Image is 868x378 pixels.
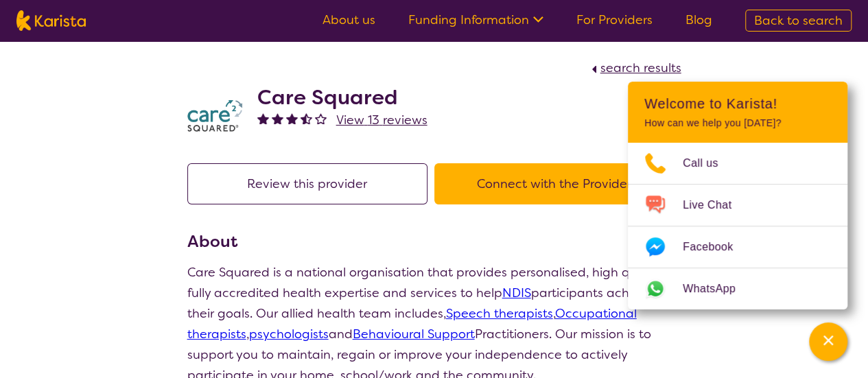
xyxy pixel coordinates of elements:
[685,12,712,28] a: Blog
[683,195,748,215] span: Live Chat
[286,113,298,124] img: fullstar
[683,237,749,257] span: Facebook
[644,117,831,129] p: How can we help you [DATE]?
[434,176,681,192] a: Connect with the Provider
[754,12,843,29] span: Back to search
[502,285,531,301] a: NDIS
[628,268,847,309] a: Web link opens in a new tab.
[187,100,242,132] img: watfhvlxxexrmzu5ckj6.png
[353,326,475,342] a: Behavioural Support
[272,113,283,124] img: fullstar
[588,60,681,76] a: search results
[187,176,434,192] a: Review this provider
[249,326,329,342] a: psychologists
[336,112,427,128] span: View 13 reviews
[628,82,847,309] div: Channel Menu
[16,10,86,31] img: Karista logo
[408,12,543,28] a: Funding Information
[336,110,427,130] a: View 13 reviews
[187,229,681,254] h3: About
[683,153,735,174] span: Call us
[187,163,427,204] button: Review this provider
[301,113,312,124] img: halfstar
[644,95,831,112] h2: Welcome to Karista!
[600,60,681,76] span: search results
[809,322,847,361] button: Channel Menu
[576,12,653,28] a: For Providers
[745,10,852,32] a: Back to search
[257,85,427,110] h2: Care Squared
[315,113,327,124] img: emptystar
[446,305,553,322] a: Speech therapists
[257,113,269,124] img: fullstar
[683,279,752,299] span: WhatsApp
[628,143,847,309] ul: Choose channel
[322,12,375,28] a: About us
[434,163,675,204] button: Connect with the Provider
